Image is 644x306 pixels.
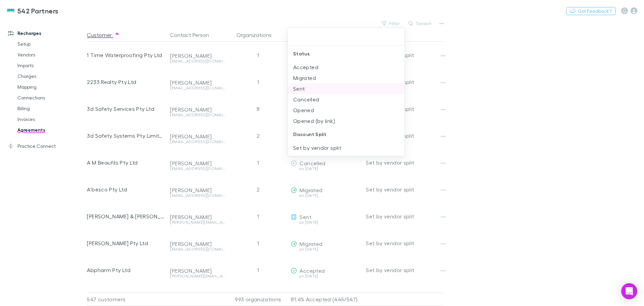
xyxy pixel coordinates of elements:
li: Opened (by link) [288,116,405,126]
div: Open Intercom Messenger [621,283,637,299]
div: Status [288,46,405,62]
div: Discount Split [288,126,405,142]
li: Set by vendor split [288,142,405,153]
li: Opened [288,105,405,116]
li: Cancelled [288,94,405,105]
li: Accepted [288,62,405,73]
li: Sent [288,83,405,94]
li: Migrated [288,73,405,83]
